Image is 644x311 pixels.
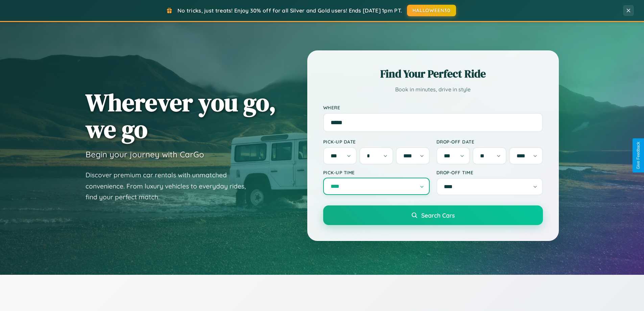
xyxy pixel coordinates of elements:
span: No tricks, just treats! Enjoy 30% off for all Silver and Gold users! Ends [DATE] 1pm PT. [177,7,402,14]
h1: Wherever you go, we go [86,89,276,142]
p: Discover premium car rentals with unmatched convenience. From luxury vehicles to everyday rides, ... [86,170,255,203]
button: Search Cars [323,205,543,225]
label: Drop-off Time [436,170,543,175]
button: HALLOWEEN30 [407,5,456,16]
span: Search Cars [421,212,455,219]
p: Book in minutes, drive in style [323,85,543,94]
h3: Begin your journey with CarGo [86,149,204,159]
label: Pick-up Time [323,170,430,175]
label: Where [323,105,543,110]
label: Pick-up Date [323,139,430,145]
label: Drop-off Date [436,139,543,145]
div: Give Feedback [636,142,641,169]
h2: Find Your Perfect Ride [323,66,543,81]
